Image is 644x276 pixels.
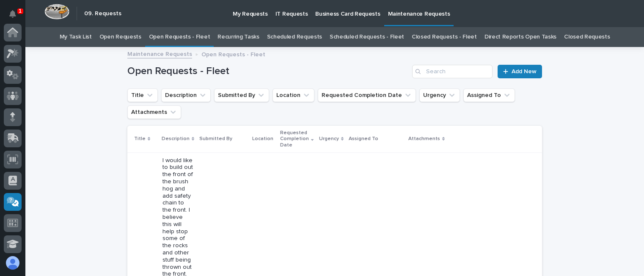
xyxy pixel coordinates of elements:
button: users-avatar [4,254,22,272]
a: Open Requests - Fleet [149,27,210,47]
a: Add New [498,65,542,78]
a: Scheduled Requests - Fleet [330,27,404,47]
h1: Open Requests - Fleet [127,65,409,77]
div: Notifications1 [11,10,22,24]
button: Attachments [127,105,181,119]
a: Closed Requests - Fleet [412,27,477,47]
a: Closed Requests [564,27,610,47]
p: Title [134,134,146,144]
p: Submitted By [199,134,232,144]
input: Search [412,65,493,78]
p: Urgency [319,134,339,144]
a: Recurring Tasks [217,27,259,47]
a: Scheduled Requests [267,27,322,47]
img: Workspace Logo [44,4,69,19]
button: Title [127,88,158,102]
p: 1 [19,8,22,14]
button: Submitted By [214,88,269,102]
button: Description [161,88,211,102]
button: Location [272,88,314,102]
p: Attachments [408,134,440,144]
span: Add New [512,69,537,75]
a: Maintenance Requests [127,49,192,58]
p: Open Requests - Fleet [201,49,265,58]
button: Notifications [4,5,22,23]
a: Direct Reports Open Tasks [484,27,556,47]
a: Open Requests [99,27,141,47]
button: Requested Completion Date [318,88,416,102]
p: Requested Completion Date [280,128,309,150]
p: Description [162,134,190,144]
a: My Task List [60,27,92,47]
h2: 09. Requests [84,10,121,17]
button: Urgency [419,88,460,102]
button: Assigned To [463,88,515,102]
p: Assigned To [349,134,378,144]
p: Location [252,134,273,144]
